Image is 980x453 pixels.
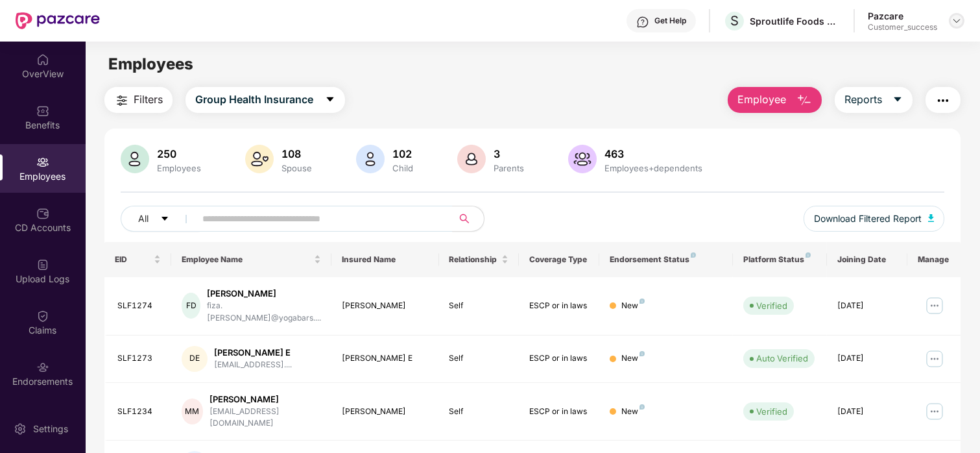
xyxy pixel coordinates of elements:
button: Employee [728,87,822,113]
img: New Pazcare Logo [16,12,100,29]
div: [PERSON_NAME] E [214,347,292,359]
img: svg+xml;base64,PHN2ZyB4bWxucz0iaHR0cDovL3d3dy53My5vcmcvMjAwMC9zdmciIHdpZHRoPSI4IiBoZWlnaHQ9IjgiIH... [639,404,645,410]
img: svg+xml;base64,PHN2ZyB4bWxucz0iaHR0cDovL3d3dy53My5vcmcvMjAwMC9zdmciIHhtbG5zOnhsaW5rPSJodHRwOi8vd3... [457,145,486,173]
div: [EMAIL_ADDRESS][DOMAIN_NAME] [209,406,321,430]
img: svg+xml;base64,PHN2ZyBpZD0iQ0RfQWNjb3VudHMiIGRhdGEtbmFtZT0iQ0QgQWNjb3VudHMiIHhtbG5zPSJodHRwOi8vd3... [36,207,49,220]
span: Relationship [449,254,499,265]
div: SLF1234 [117,406,161,418]
div: ESCP or in laws [529,352,589,365]
div: SLF1274 [117,300,161,312]
div: MM [182,398,203,424]
img: svg+xml;base64,PHN2ZyB4bWxucz0iaHR0cDovL3d3dy53My5vcmcvMjAwMC9zdmciIHhtbG5zOnhsaW5rPSJodHRwOi8vd3... [568,145,597,173]
div: New [621,300,645,312]
div: [PERSON_NAME] [342,300,428,312]
img: svg+xml;base64,PHN2ZyB4bWxucz0iaHR0cDovL3d3dy53My5vcmcvMjAwMC9zdmciIHhtbG5zOnhsaW5rPSJodHRwOi8vd3... [245,145,274,173]
div: [DATE] [837,352,897,365]
div: 3 [491,147,527,160]
img: svg+xml;base64,PHN2ZyB4bWxucz0iaHR0cDovL3d3dy53My5vcmcvMjAwMC9zdmciIHhtbG5zOnhsaW5rPSJodHRwOi8vd3... [796,93,812,108]
div: Auto Verified [756,352,808,365]
div: ESCP or in laws [529,406,589,418]
img: svg+xml;base64,PHN2ZyBpZD0iVXBsb2FkX0xvZ3MiIGRhdGEtbmFtZT0iVXBsb2FkIExvZ3MiIHhtbG5zPSJodHRwOi8vd3... [36,258,49,271]
img: svg+xml;base64,PHN2ZyB4bWxucz0iaHR0cDovL3d3dy53My5vcmcvMjAwMC9zdmciIHdpZHRoPSI4IiBoZWlnaHQ9IjgiIH... [639,299,645,304]
div: 102 [390,147,416,160]
div: Child [390,163,416,173]
img: svg+xml;base64,PHN2ZyB4bWxucz0iaHR0cDovL3d3dy53My5vcmcvMjAwMC9zdmciIHhtbG5zOnhsaW5rPSJodHRwOi8vd3... [121,145,149,173]
img: svg+xml;base64,PHN2ZyBpZD0iSGVscC0zMngzMiIgeG1sbnM9Imh0dHA6Ly93d3cudzMub3JnLzIwMDAvc3ZnIiB3aWR0aD... [636,16,649,29]
div: Settings [29,422,72,435]
div: FD [182,293,201,319]
div: Self [449,300,509,312]
th: Coverage Type [519,242,599,277]
div: Parents [491,163,527,173]
div: Sproutlife Foods Private Limited [750,15,841,27]
span: S [730,13,739,29]
div: [DATE] [837,406,897,418]
div: [PERSON_NAME] E [342,352,428,365]
div: ESCP or in laws [529,300,589,312]
img: svg+xml;base64,PHN2ZyBpZD0iSG9tZSIgeG1sbnM9Imh0dHA6Ly93d3cudzMub3JnLzIwMDAvc3ZnIiB3aWR0aD0iMjAiIG... [36,53,49,66]
div: Pazcare [868,10,937,22]
button: search [452,206,484,232]
div: [EMAIL_ADDRESS].... [214,359,292,371]
img: svg+xml;base64,PHN2ZyB4bWxucz0iaHR0cDovL3d3dy53My5vcmcvMjAwMC9zdmciIHdpZHRoPSIyNCIgaGVpZ2h0PSIyNC... [114,93,130,108]
img: svg+xml;base64,PHN2ZyB4bWxucz0iaHR0cDovL3d3dy53My5vcmcvMjAwMC9zdmciIHhtbG5zOnhsaW5rPSJodHRwOi8vd3... [356,145,385,173]
div: 108 [279,147,315,160]
div: [PERSON_NAME] [209,393,321,406]
span: Download Filtered Report [814,212,922,226]
div: Employees [154,163,204,173]
div: Verified [756,299,787,312]
img: manageButton [924,295,945,316]
div: [PERSON_NAME] [342,406,428,418]
div: [DATE] [837,300,897,312]
div: 463 [602,147,705,160]
img: svg+xml;base64,PHN2ZyB4bWxucz0iaHR0cDovL3d3dy53My5vcmcvMjAwMC9zdmciIHdpZHRoPSI4IiBoZWlnaHQ9IjgiIH... [639,351,645,356]
img: svg+xml;base64,PHN2ZyB4bWxucz0iaHR0cDovL3d3dy53My5vcmcvMjAwMC9zdmciIHdpZHRoPSI4IiBoZWlnaHQ9IjgiIH... [806,252,811,258]
span: caret-down [325,94,335,106]
img: svg+xml;base64,PHN2ZyBpZD0iRW1wbG95ZWVzIiB4bWxucz0iaHR0cDovL3d3dy53My5vcmcvMjAwMC9zdmciIHdpZHRoPS... [36,156,49,169]
span: Filters [134,92,163,108]
span: Reports [844,92,882,108]
img: svg+xml;base64,PHN2ZyBpZD0iU2V0dGluZy0yMHgyMCIgeG1sbnM9Imh0dHA6Ly93d3cudzMub3JnLzIwMDAvc3ZnIiB3aW... [14,422,27,435]
button: Group Health Insurancecaret-down [185,87,345,113]
img: manageButton [924,349,945,369]
th: EID [104,242,171,277]
div: Get Help [654,16,686,26]
span: Employee Name [182,254,312,265]
div: New [621,352,645,365]
div: [PERSON_NAME] [207,288,321,300]
div: SLF1273 [117,352,161,365]
img: svg+xml;base64,PHN2ZyBpZD0iQ2xhaW0iIHhtbG5zPSJodHRwOi8vd3d3LnczLm9yZy8yMDAwL3N2ZyIgd2lkdGg9IjIwIi... [36,310,49,323]
div: fiza.[PERSON_NAME]@yogabars.... [207,300,321,324]
div: 250 [154,147,204,160]
div: Spouse [279,163,315,173]
span: EID [115,254,151,265]
img: svg+xml;base64,PHN2ZyBpZD0iRHJvcGRvd24tMzJ4MzIiIHhtbG5zPSJodHRwOi8vd3d3LnczLm9yZy8yMDAwL3N2ZyIgd2... [951,16,962,26]
img: svg+xml;base64,PHN2ZyB4bWxucz0iaHR0cDovL3d3dy53My5vcmcvMjAwMC9zdmciIHdpZHRoPSIyNCIgaGVpZ2h0PSIyNC... [935,93,951,108]
span: Employee [737,92,786,108]
th: Joining Date [827,242,907,277]
span: All [138,212,149,226]
th: Relationship [439,242,520,277]
div: Self [449,406,509,418]
div: Self [449,352,509,365]
img: manageButton [924,401,945,422]
th: Manage [907,242,961,277]
img: svg+xml;base64,PHN2ZyB4bWxucz0iaHR0cDovL3d3dy53My5vcmcvMjAwMC9zdmciIHdpZHRoPSI4IiBoZWlnaHQ9IjgiIH... [691,252,696,258]
div: Employees+dependents [602,163,705,173]
th: Insured Name [331,242,438,277]
span: Group Health Insurance [195,92,313,108]
img: svg+xml;base64,PHN2ZyBpZD0iRW5kb3JzZW1lbnRzIiB4bWxucz0iaHR0cDovL3d3dy53My5vcmcvMjAwMC9zdmciIHdpZH... [36,361,49,374]
button: Allcaret-down [121,206,200,232]
div: Verified [756,405,787,418]
img: svg+xml;base64,PHN2ZyB4bWxucz0iaHR0cDovL3d3dy53My5vcmcvMjAwMC9zdmciIHhtbG5zOnhsaW5rPSJodHRwOi8vd3... [928,214,935,222]
div: New [621,406,645,418]
span: caret-down [892,94,903,106]
button: Download Filtered Report [804,206,945,232]
img: svg+xml;base64,PHN2ZyBpZD0iQmVuZWZpdHMiIHhtbG5zPSJodHRwOi8vd3d3LnczLm9yZy8yMDAwL3N2ZyIgd2lkdGg9Ij... [36,104,49,117]
button: Filters [104,87,173,113]
div: DE [182,346,208,372]
span: caret-down [160,214,169,225]
span: Employees [108,55,193,73]
div: Customer_success [868,22,937,32]
button: Reportscaret-down [835,87,913,113]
